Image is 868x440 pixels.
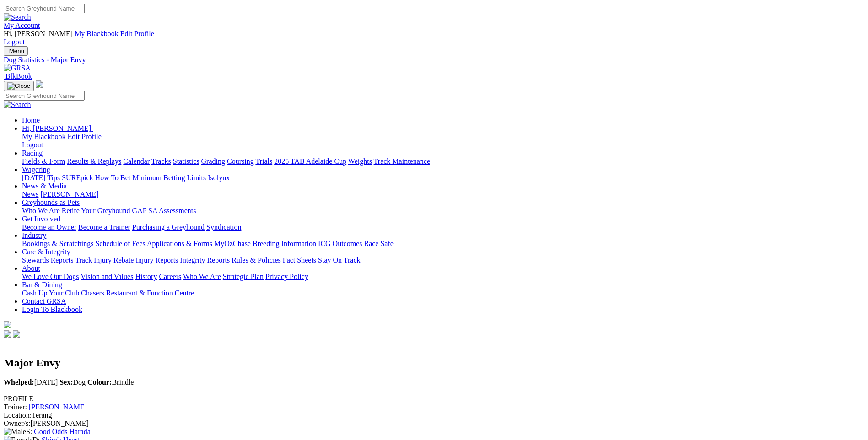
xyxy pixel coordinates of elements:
[22,124,91,132] span: Hi, [PERSON_NAME]
[22,124,93,132] a: Hi, [PERSON_NAME]
[78,223,130,231] a: Become a Trainer
[22,240,864,248] div: Industry
[22,190,38,198] a: News
[22,190,864,199] div: News & Media
[4,21,40,29] a: My Account
[68,133,102,140] a: Edit Profile
[22,289,79,297] a: Cash Up Your Club
[22,215,60,223] a: Get Involved
[183,273,221,280] a: Who We Are
[5,72,32,80] span: BlkBook
[206,223,241,231] a: Syndication
[22,240,93,247] a: Bookings & Scratchings
[364,240,393,247] a: Race Safe
[253,240,316,247] a: Breeding Information
[95,240,145,247] a: Schedule of Fees
[132,207,196,215] a: GAP SA Assessments
[4,321,11,328] img: logo-grsa-white.png
[81,273,133,280] a: Vision and Values
[132,174,206,182] a: Minimum Betting Limits
[4,64,31,72] img: GRSA
[36,80,43,88] img: logo-grsa-white.png
[22,182,67,190] a: News & Media
[265,273,308,280] a: Privacy Policy
[173,157,199,165] a: Statistics
[223,273,264,280] a: Strategic Plan
[59,378,73,386] b: Sex:
[87,378,134,386] span: Brindle
[180,256,230,264] a: Integrity Reports
[22,223,76,231] a: Become an Owner
[22,248,70,256] a: Care & Integrity
[62,207,130,215] a: Retire Your Greyhound
[22,157,864,166] div: Racing
[22,256,864,264] div: Care & Integrity
[22,166,50,173] a: Wagering
[81,289,194,297] a: Chasers Restaurant & Function Centre
[4,357,864,369] h2: Major Envy
[4,72,32,80] a: BlkBook
[4,428,26,436] img: Male
[9,48,24,54] span: Menu
[95,174,131,182] a: How To Bet
[40,190,98,198] a: [PERSON_NAME]
[87,378,112,386] b: Colour:
[4,46,28,56] button: Toggle navigation
[22,256,73,264] a: Stewards Reports
[22,174,60,182] a: [DATE] Tips
[4,101,31,109] img: Search
[22,207,864,215] div: Greyhounds as Pets
[132,223,205,231] a: Purchasing a Greyhound
[4,4,85,13] input: Search
[22,289,864,297] div: Bar & Dining
[22,174,864,182] div: Wagering
[318,256,360,264] a: Stay On Track
[75,30,119,38] a: My Blackbook
[4,30,864,46] div: My Account
[22,116,40,124] a: Home
[318,240,362,247] a: ICG Outcomes
[208,174,230,182] a: Isolynx
[4,91,85,101] input: Search
[151,157,171,165] a: Tracks
[75,256,134,264] a: Track Injury Rebate
[62,174,93,182] a: SUREpick
[227,157,254,165] a: Coursing
[22,223,864,231] div: Get Involved
[22,141,43,149] a: Logout
[201,157,225,165] a: Grading
[22,306,82,313] a: Login To Blackbook
[22,297,66,305] a: Contact GRSA
[120,30,154,38] a: Edit Profile
[22,157,65,165] a: Fields & Form
[59,378,86,386] span: Dog
[255,157,272,165] a: Trials
[22,133,66,140] a: My Blackbook
[67,157,121,165] a: Results & Replays
[135,256,178,264] a: Injury Reports
[4,56,864,64] a: Dog Statistics - Major Envy
[4,403,27,411] span: Trainer:
[4,419,31,427] span: Owner/s:
[22,273,79,280] a: We Love Our Dogs
[22,231,46,239] a: Industry
[4,411,864,419] div: Terang
[4,378,34,386] b: Whelped:
[4,13,31,21] img: Search
[22,281,62,289] a: Bar & Dining
[22,273,864,281] div: About
[29,403,87,411] a: [PERSON_NAME]
[22,207,60,215] a: Who We Are
[7,82,30,90] img: Close
[34,428,91,435] a: Good Odds Harada
[232,256,281,264] a: Rules & Policies
[13,330,20,338] img: twitter.svg
[22,133,864,149] div: Hi, [PERSON_NAME]
[4,38,25,46] a: Logout
[374,157,430,165] a: Track Maintenance
[4,419,864,428] div: [PERSON_NAME]
[214,240,251,247] a: MyOzChase
[4,378,58,386] span: [DATE]
[4,395,864,403] div: PROFILE
[4,428,32,435] span: S:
